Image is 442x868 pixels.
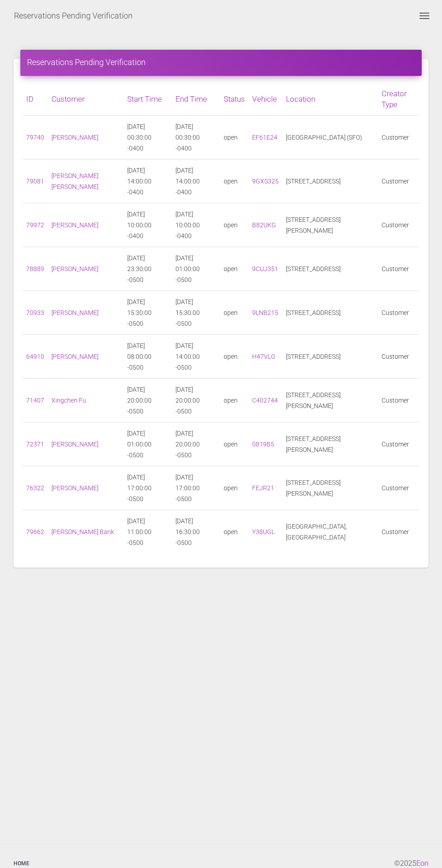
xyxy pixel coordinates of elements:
td: [GEOGRAPHIC_DATA], [GEOGRAPHIC_DATA] [282,510,378,554]
td: Customer [378,422,419,466]
a: 9GXS325 [252,178,279,185]
td: [DATE] 17:00:00 -0500 [172,466,220,510]
a: EF61E24 [252,134,277,141]
td: Customer [378,335,419,379]
a: [PERSON_NAME] [51,484,98,492]
a: 79662 [26,528,44,535]
td: [DATE] 23:30:00 -0500 [124,247,172,291]
th: End Time [172,83,220,116]
td: [DATE] 15:30:00 -0500 [124,291,172,335]
a: 72371 [26,441,44,448]
td: [GEOGRAPHIC_DATA] (SFO) [282,116,378,160]
th: Start Time [124,83,172,116]
td: open [220,116,249,160]
a: [PERSON_NAME] Bank [51,528,114,535]
a: [PERSON_NAME] [51,221,98,229]
a: 9LNB215 [252,309,278,316]
td: [DATE] 01:00:00 -0500 [124,422,172,466]
td: Customer [378,247,419,291]
td: [DATE] 08:00:00 -0500 [124,335,172,379]
td: [DATE] 20:00:00 -0500 [172,379,220,422]
a: 70933 [26,309,44,316]
a: 79972 [26,221,44,229]
td: [DATE] 01:00:00 -0500 [172,247,220,291]
td: [STREET_ADDRESS] [282,247,378,291]
h4: Reservations Pending Verification [27,56,415,68]
a: C402744 [252,397,278,404]
a: 0819B5 [252,441,274,448]
th: Creator Type [378,83,419,116]
td: [STREET_ADDRESS] [282,160,378,203]
td: Customer [378,510,419,554]
td: open [220,466,249,510]
td: Customer [378,160,419,203]
td: open [220,379,249,422]
td: [STREET_ADDRESS][PERSON_NAME] [282,379,378,422]
a: Reservations Pending Verification [14,5,133,27]
td: [STREET_ADDRESS] [282,335,378,379]
a: [PERSON_NAME] [51,441,98,448]
a: [PERSON_NAME] [51,134,98,141]
a: FEJR21 [252,484,274,492]
a: H47VLG [252,353,276,360]
a: 79740 [26,134,44,141]
td: [STREET_ADDRESS][PERSON_NAME] [282,422,378,466]
td: open [220,335,249,379]
td: open [220,291,249,335]
td: [DATE] 17:00:00 -0500 [124,466,172,510]
a: 9CUJ351 [252,265,278,272]
td: [DATE] 10:00:00 -0400 [124,203,172,247]
a: 78889 [26,265,44,272]
td: open [220,247,249,291]
a: 79081 [26,178,44,185]
th: Status [220,83,249,116]
td: [DATE] 14:00:00 -0500 [172,335,220,379]
td: [STREET_ADDRESS][PERSON_NAME] [282,203,378,247]
a: 64910 [26,353,44,360]
td: Customer [378,291,419,335]
td: [DATE] 00:30:00 -0400 [124,116,172,160]
td: [DATE] 10:00:00 -0400 [172,203,220,247]
td: [DATE] 11:00:00 -0500 [124,510,172,554]
th: ID [23,83,48,116]
td: [STREET_ADDRESS][PERSON_NAME] [282,466,378,510]
a: [PERSON_NAME] [51,309,98,316]
td: [DATE] 15:30:00 -0500 [172,291,220,335]
td: open [220,160,249,203]
th: Vehicle [249,83,282,116]
td: open [220,510,249,554]
button: Toggle navigation [414,10,435,21]
a: Y38UGL [252,528,275,535]
td: [STREET_ADDRESS] [282,291,378,335]
th: Location [282,83,378,116]
a: 76322 [26,484,44,492]
td: Customer [378,379,419,422]
td: [DATE] 14:00:00 -0400 [124,160,172,203]
td: open [220,203,249,247]
td: open [220,422,249,466]
a: B82UKG [252,221,276,229]
td: [DATE] 14:00:00 -0400 [172,160,220,203]
td: Customer [378,116,419,160]
a: Xingchen Fu [51,397,86,404]
th: Customer [48,83,124,116]
a: [PERSON_NAME] [51,353,98,360]
td: [DATE] 20:00:00 -0500 [172,422,220,466]
td: Customer [378,466,419,510]
a: Eon [416,859,428,868]
td: Customer [378,203,419,247]
td: [DATE] 00:30:00 -0400 [172,116,220,160]
a: [PERSON_NAME] [PERSON_NAME] [51,172,98,190]
td: [DATE] 20:00:00 -0500 [124,379,172,422]
td: [DATE] 16:30:00 -0500 [172,510,220,554]
a: 71407 [26,397,44,404]
a: [PERSON_NAME] [51,265,98,272]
